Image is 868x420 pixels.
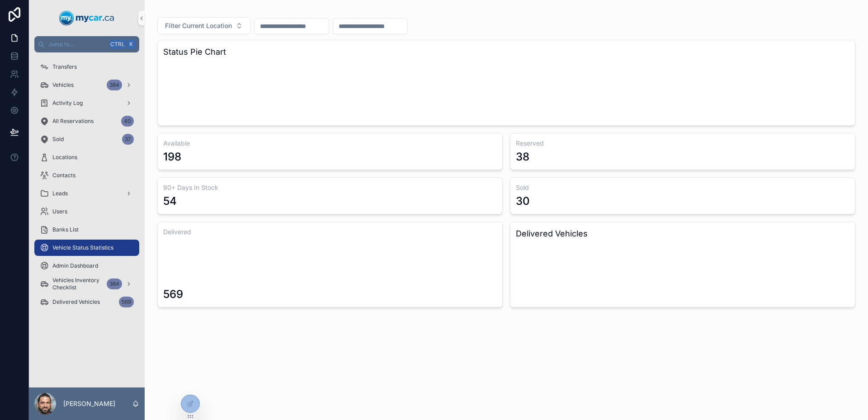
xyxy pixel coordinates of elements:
a: Leads [34,185,139,202]
h3: 90+ Days In Stock [163,183,497,192]
h3: Reserved [516,139,849,148]
span: Delivered Vehicles [52,298,100,306]
p: [PERSON_NAME] [63,399,115,408]
a: Users [34,203,139,220]
div: 54 [163,194,177,208]
a: Admin Dashboard [34,258,139,274]
h3: Available [163,139,497,148]
span: All Reservations [52,118,94,125]
div: scrollable content [29,52,145,322]
h3: Status Pie Chart [163,46,849,58]
span: Admin Dashboard [52,262,98,269]
div: 40 [121,116,134,127]
div: 38 [516,150,529,164]
a: Vehicle Status Statistics [34,240,139,256]
a: Locations [34,149,139,165]
span: Vehicles Inventory Checklist [52,277,103,291]
span: Locations [52,154,77,161]
a: Vehicles Inventory Checklist384 [34,276,139,292]
a: All Reservations40 [34,113,139,129]
span: Sold [52,136,64,143]
button: Select Button [157,17,250,34]
div: 569 [163,287,183,302]
span: Filter Current Location [165,21,232,30]
span: Ctrl [109,40,126,49]
div: 569 [119,297,134,307]
a: Delivered Vehicles569 [34,294,139,310]
span: Users [52,208,67,215]
div: 37 [122,134,134,145]
span: Leads [52,190,68,197]
span: Vehicles [52,81,74,89]
a: Transfers [34,59,139,75]
span: Vehicle Status Statistics [52,244,113,251]
div: 198 [163,150,181,164]
span: Transfers [52,63,77,71]
h3: Delivered Vehicles [516,227,849,240]
a: Banks List [34,222,139,238]
h3: Delivered [163,227,497,236]
div: 384 [107,80,122,90]
span: Contacts [52,172,75,179]
div: 30 [516,194,530,208]
img: App logo [59,11,114,25]
span: Banks List [52,226,79,233]
button: Jump to...CtrlK [34,36,139,52]
h3: Sold [516,183,849,192]
span: K [127,41,135,48]
a: Contacts [34,167,139,184]
div: 384 [107,278,122,289]
span: Jump to... [48,41,106,48]
a: Vehicles384 [34,77,139,93]
a: Sold37 [34,131,139,147]
span: Activity Log [52,99,83,107]
a: Activity Log [34,95,139,111]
